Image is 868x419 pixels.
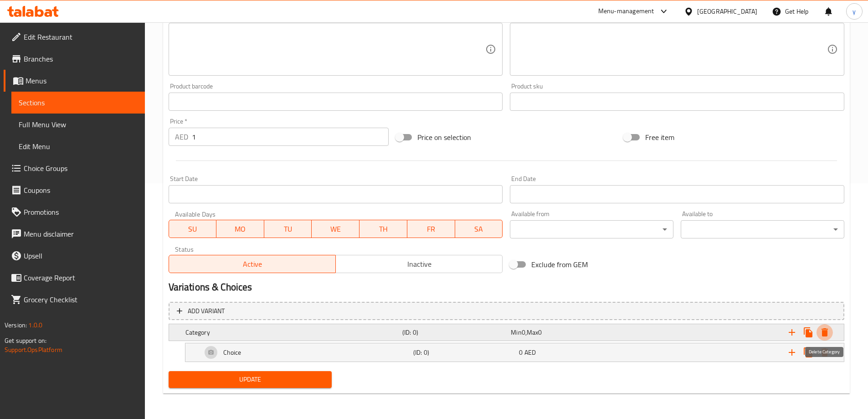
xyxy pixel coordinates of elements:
h5: (ID: 0) [413,348,515,357]
span: Full Menu View [19,119,138,130]
button: Active [169,255,336,273]
span: Min [511,326,521,338]
div: [GEOGRAPHIC_DATA] [697,6,757,16]
span: Branches [24,53,138,64]
div: Expand [185,343,844,362]
button: TH [360,220,407,238]
span: Grocery Checklist [24,294,138,305]
span: Coverage Report [24,272,138,283]
input: Please enter product sku [510,93,844,111]
a: Edit Menu [11,135,145,157]
span: Get support on: [5,335,46,347]
button: Clone choice group [800,324,817,341]
a: Coverage Report [4,267,145,289]
button: MO [216,220,264,238]
button: SU [169,220,217,238]
a: Branches [4,48,145,70]
span: TH [363,222,404,236]
span: y [853,6,856,16]
a: Grocery Checklist [4,289,145,310]
div: , [511,328,616,337]
h5: Category [185,328,399,337]
span: Active [173,258,332,271]
span: Add variant [188,305,225,317]
div: ​ [681,220,844,238]
span: Choice Groups [24,163,138,174]
a: Support.OpsPlatform [5,344,62,356]
div: Menu-management [598,6,654,17]
span: 1.0.0 [28,319,42,331]
button: WE [312,220,360,238]
span: Menu disclaimer [24,228,138,239]
button: Inactive [335,255,503,273]
div: ​ [510,220,673,238]
span: Inactive [339,258,499,271]
h5: Choice [223,348,241,357]
h2: Variations & Choices [169,280,844,294]
span: Promotions [24,207,138,217]
span: WE [315,222,356,236]
span: Max [527,326,538,338]
span: Free item [645,132,674,143]
button: Update [169,371,332,388]
span: Edit Restaurant [24,31,138,42]
span: 0 [522,326,525,338]
button: Add variant [169,302,844,321]
button: SA [455,220,503,238]
span: MO [220,222,261,236]
span: Exclude from GEM [531,259,588,270]
input: Please enter product barcode [169,93,503,111]
span: Coupons [24,185,138,196]
span: Menus [26,75,138,86]
span: TU [268,222,308,236]
button: Clone new choice [800,344,817,361]
span: SU [173,222,213,236]
button: Delete Choice [817,344,833,361]
span: SA [459,222,499,236]
p: AED [175,131,188,142]
span: AED [524,347,536,358]
span: 0 [538,326,542,338]
span: Update [176,374,325,385]
span: Version: [5,319,27,331]
h5: (ID: 0) [402,328,507,337]
div: Expand [169,324,844,341]
input: Please enter price [192,128,389,146]
button: Add new choice group [784,324,800,341]
button: Add new choice [784,344,800,361]
span: 0 [519,347,523,358]
a: Menus [4,70,145,92]
a: Edit Restaurant [4,26,145,48]
a: Upsell [4,245,145,267]
button: FR [407,220,455,238]
button: TU [264,220,312,238]
a: Menu disclaimer [4,223,145,245]
a: Promotions [4,201,145,223]
a: Choice Groups [4,157,145,179]
a: Coupons [4,179,145,201]
span: Upsell [24,250,138,261]
span: Price on selection [417,132,471,143]
span: Sections [19,97,138,108]
span: Edit Menu [19,141,138,152]
a: Full Menu View [11,114,145,135]
a: Sections [11,92,145,114]
span: FR [411,222,452,236]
